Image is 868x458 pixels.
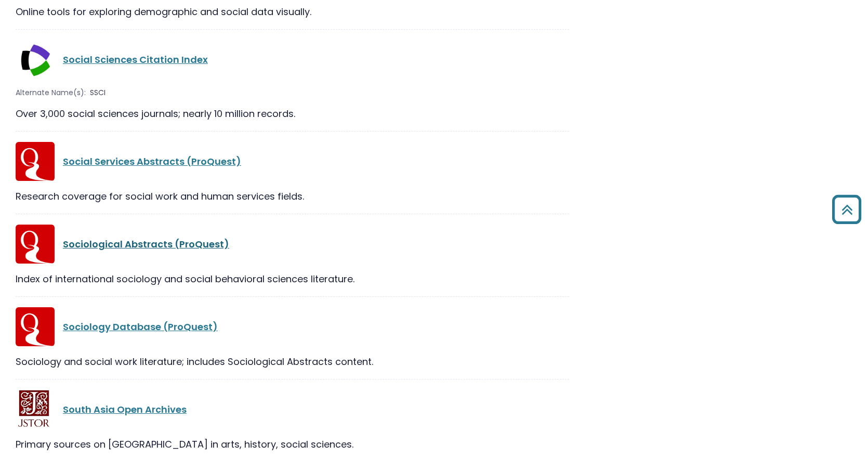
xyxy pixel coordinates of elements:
div: Index of international sociology and social behavioral sciences literature. [16,272,569,286]
a: Sociological Abstracts (ProQuest) [63,238,229,251]
div: Over 3,000 social sciences journals; nearly 10 million records. [16,107,569,121]
div: Sociology and social work literature; includes Sociological Abstracts content. [16,355,569,369]
a: Sociology Database (ProQuest) [63,320,218,333]
span: SSCI [90,87,106,98]
a: Back to Top [828,200,865,219]
span: Alternate Name(s): [16,87,86,98]
div: Primary sources on [GEOGRAPHIC_DATA] in arts, history, social sciences. [16,437,569,451]
a: Social Sciences Citation Index [63,53,208,66]
a: Social Services Abstracts (ProQuest) [63,155,241,168]
div: Research coverage for social work and human services fields. [16,189,569,203]
a: South Asia Open Archives [63,403,187,416]
div: Online tools for exploring demographic and social data visually. [16,5,569,19]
